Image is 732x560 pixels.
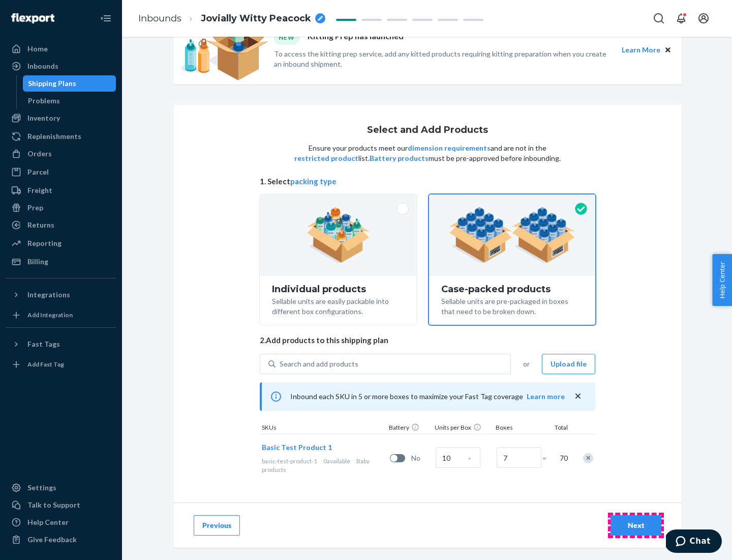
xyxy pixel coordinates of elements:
div: Billing [27,257,48,267]
p: Kitting Prep has launched [308,31,404,44]
div: Search and add products [280,359,358,369]
div: Add Fast Tag [27,360,64,369]
div: Next [619,520,653,530]
button: packing type [290,176,337,187]
button: dimension requirements [408,143,491,153]
div: Orders [27,149,52,159]
input: Case Quantity [436,447,480,468]
div: Talk to Support [27,500,80,510]
div: Reporting [27,238,62,248]
a: Home [6,41,116,57]
button: Open account menu [693,8,714,29]
span: No [411,453,432,463]
a: Returns [6,217,116,233]
button: Close [662,44,674,55]
div: Home [27,44,48,54]
a: Parcel [6,164,116,180]
div: Integrations [27,290,70,300]
div: Sellable units are pre-packaged in boxes that need to be broken down. [441,294,583,317]
span: or [523,359,530,369]
div: Battery [387,423,433,434]
a: Help Center [6,514,116,530]
button: Open notifications [671,8,691,29]
button: Integrations [6,287,116,303]
div: NEW [274,31,299,44]
div: Prep [27,203,43,213]
div: Shipping Plans [28,78,76,89]
div: Freight [27,185,52,195]
a: Settings [6,480,116,496]
span: 2. Add products to this shipping plan [260,335,595,346]
span: 1. Select [260,176,595,187]
button: Learn More [622,44,660,55]
div: Boxes [494,423,544,434]
button: Fast Tags [6,336,116,352]
input: Number of boxes [497,447,541,468]
button: Next [611,515,661,536]
a: Inbounds [6,58,116,74]
span: = [542,453,553,463]
iframe: Opens a widget where you can chat to one of our agents [666,529,722,555]
a: Orders [6,146,116,162]
div: Settings [27,483,56,493]
div: SKUs [260,423,387,434]
a: Inbounds [138,13,181,24]
button: Learn more [527,391,565,402]
button: Upload file [542,354,595,374]
span: 70 [558,453,568,463]
div: Total [544,423,570,434]
a: Replenishments [6,128,116,145]
span: basic-test-product-1 [262,457,317,465]
ol: breadcrumbs [130,4,333,34]
div: Returns [27,220,54,230]
button: Battery products [370,153,429,163]
a: Reporting [6,235,116,251]
a: Problems [23,93,116,109]
img: Flexport logo [11,13,54,23]
div: Inbound each SKU in 5 or more boxes to maximize your Fast Tag coverage [260,382,595,411]
div: Units per Box [433,423,494,434]
a: Inventory [6,110,116,126]
div: Add Integration [27,311,73,319]
a: Add Fast Tag [6,356,116,373]
button: Help Center [712,254,732,306]
p: To access the kitting prep service, add any kitted products requiring kitting preparation when yo... [274,49,613,69]
a: Shipping Plans [23,75,116,92]
img: case-pack.59cecea509d18c883b923b81aeac6d0b.png [449,207,575,263]
div: Inbounds [27,61,58,71]
button: Close Navigation [96,8,116,29]
div: Parcel [27,167,49,177]
a: Freight [6,182,116,199]
button: Previous [194,515,240,536]
div: Baby products [262,457,386,474]
a: Add Integration [6,307,116,323]
a: Prep [6,200,116,216]
div: Individual products [272,284,405,294]
button: Basic Test Product 1 [262,442,332,453]
div: Inventory [27,113,60,123]
button: Give Feedback [6,531,116,548]
div: Fast Tags [27,339,60,349]
button: restricted product [294,153,358,163]
button: Open Search Box [649,8,669,29]
h1: Select and Add Products [367,125,488,135]
span: 0 available [323,457,350,465]
div: Help Center [27,517,69,527]
div: Give Feedback [27,535,77,545]
a: Billing [6,254,116,270]
button: Talk to Support [6,497,116,513]
img: individual-pack.facf35554cb0f1810c75b2bd6df2d64e.png [307,207,370,263]
div: Case-packed products [441,284,583,294]
div: Problems [28,96,60,106]
span: Basic Test Product 1 [262,443,332,452]
button: close [573,391,583,402]
p: Ensure your products meet our and are not in the list. must be pre-approved before inbounding. [293,143,562,163]
span: Jovially Witty Peacock [201,12,311,25]
div: Sellable units are easily packable into different box configurations. [272,294,405,317]
div: Remove Item [583,453,593,463]
div: Replenishments [27,131,81,142]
